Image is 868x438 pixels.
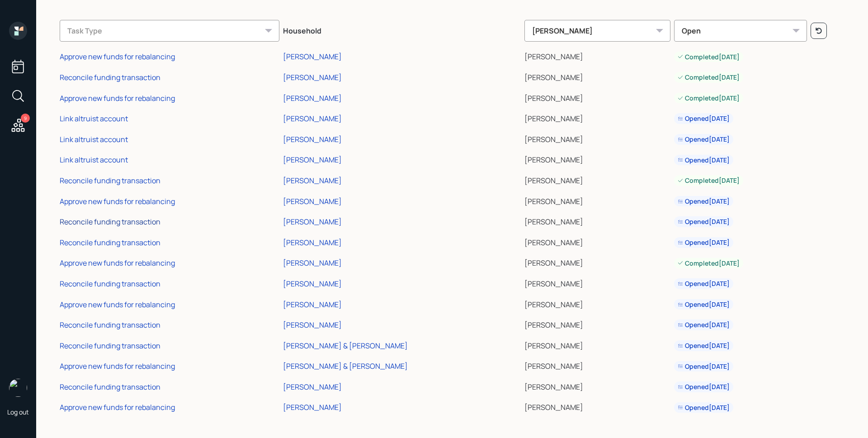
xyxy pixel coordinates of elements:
[523,45,672,66] td: [PERSON_NAME]
[678,176,740,185] div: Completed [DATE]
[60,279,160,289] div: Reconcile funding transaction
[283,176,342,186] div: [PERSON_NAME]
[523,231,672,252] td: [PERSON_NAME]
[283,258,342,268] div: [PERSON_NAME]
[283,155,342,165] div: [PERSON_NAME]
[60,72,160,82] div: Reconcile funding transaction
[60,52,175,62] div: Approve new funds for rebalancing
[60,176,160,186] div: Reconcile funding transaction
[524,20,670,42] div: [PERSON_NAME]
[9,379,27,397] img: james-distasi-headshot.png
[678,362,730,371] div: Opened [DATE]
[523,272,672,293] td: [PERSON_NAME]
[60,402,175,412] div: Approve new funds for rebalancing
[523,190,672,210] td: [PERSON_NAME]
[678,341,730,350] div: Opened [DATE]
[523,128,672,148] td: [PERSON_NAME]
[60,114,128,124] div: Link altruist account
[523,107,672,128] td: [PERSON_NAME]
[7,408,29,416] div: Log out
[678,382,730,391] div: Opened [DATE]
[60,196,175,206] div: Approve new funds for rebalancing
[60,258,175,268] div: Approve new funds for rebalancing
[674,20,807,42] div: Open
[60,155,128,165] div: Link altruist account
[523,169,672,190] td: [PERSON_NAME]
[283,300,342,309] div: [PERSON_NAME]
[283,320,342,330] div: [PERSON_NAME]
[283,382,342,392] div: [PERSON_NAME]
[283,72,342,82] div: [PERSON_NAME]
[21,114,30,123] div: 9
[283,402,342,412] div: [PERSON_NAME]
[678,279,730,288] div: Opened [DATE]
[678,156,730,165] div: Opened [DATE]
[283,217,342,227] div: [PERSON_NAME]
[283,238,342,248] div: [PERSON_NAME]
[283,52,342,62] div: [PERSON_NAME]
[678,238,730,247] div: Opened [DATE]
[283,196,342,206] div: [PERSON_NAME]
[523,86,672,107] td: [PERSON_NAME]
[283,93,342,103] div: [PERSON_NAME]
[283,341,408,351] div: [PERSON_NAME] & [PERSON_NAME]
[678,300,730,309] div: Opened [DATE]
[678,197,730,206] div: Opened [DATE]
[523,148,672,169] td: [PERSON_NAME]
[60,361,175,371] div: Approve new funds for rebalancing
[523,210,672,231] td: [PERSON_NAME]
[523,313,672,334] td: [PERSON_NAME]
[60,217,160,227] div: Reconcile funding transaction
[283,279,342,289] div: [PERSON_NAME]
[523,252,672,272] td: [PERSON_NAME]
[678,320,730,329] div: Opened [DATE]
[60,238,160,248] div: Reconcile funding transaction
[283,134,342,144] div: [PERSON_NAME]
[60,20,279,42] div: Task Type
[523,293,672,314] td: [PERSON_NAME]
[60,300,175,309] div: Approve new funds for rebalancing
[678,259,740,268] div: Completed [DATE]
[678,94,740,103] div: Completed [DATE]
[523,355,672,376] td: [PERSON_NAME]
[523,375,672,396] td: [PERSON_NAME]
[60,341,160,351] div: Reconcile funding transaction
[678,114,730,123] div: Opened [DATE]
[523,66,672,86] td: [PERSON_NAME]
[60,93,175,103] div: Approve new funds for rebalancing
[60,320,160,330] div: Reconcile funding transaction
[678,52,740,62] div: Completed [DATE]
[678,73,740,82] div: Completed [DATE]
[678,403,730,412] div: Opened [DATE]
[523,396,672,417] td: [PERSON_NAME]
[678,217,730,226] div: Opened [DATE]
[523,334,672,355] td: [PERSON_NAME]
[60,382,160,392] div: Reconcile funding transaction
[283,114,342,124] div: [PERSON_NAME]
[283,361,408,371] div: [PERSON_NAME] & [PERSON_NAME]
[678,135,730,144] div: Opened [DATE]
[281,14,523,45] th: Household
[60,134,128,144] div: Link altruist account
